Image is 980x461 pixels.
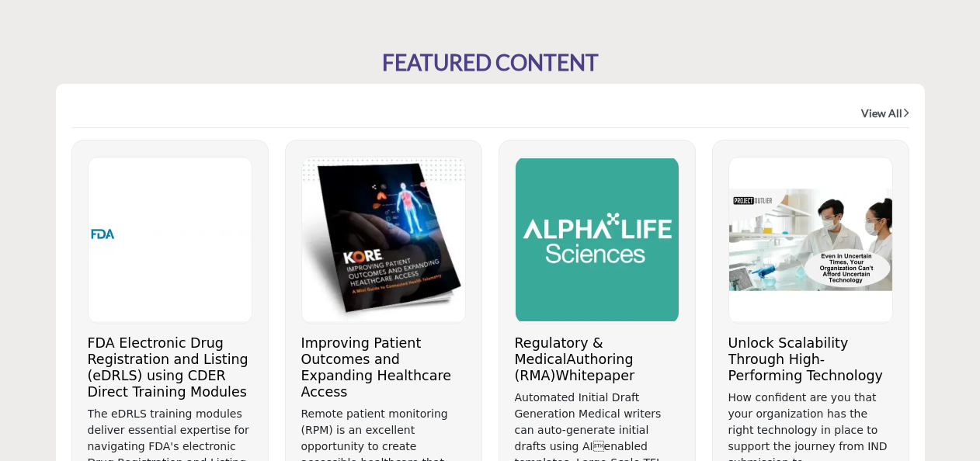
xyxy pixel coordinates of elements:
a: View All [861,106,909,121]
h3: Improving Patient Outcomes and Expanding Healthcare Access [301,335,466,400]
img: Logo of Project Outlier, click to view details [729,157,892,324]
h3: Unlock Scalability Through High-Performing Technology [728,335,893,384]
h3: Regulatory & MedicalAuthoring (RMA)Whitepaper [515,335,679,384]
img: Logo of KORE Connected Health, click to view details [302,157,465,324]
h3: FDA Electronic Drug Registration and Listing (eDRLS) using CDER Direct Training Modules [88,335,252,400]
img: Logo of FDA CDER Small Business and Industry Assistance (SBIA), click to view details [89,157,252,324]
h2: FEATURED CONTENT [382,50,599,76]
img: Logo of AlphaLife Sciences, click to view details [516,157,679,324]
